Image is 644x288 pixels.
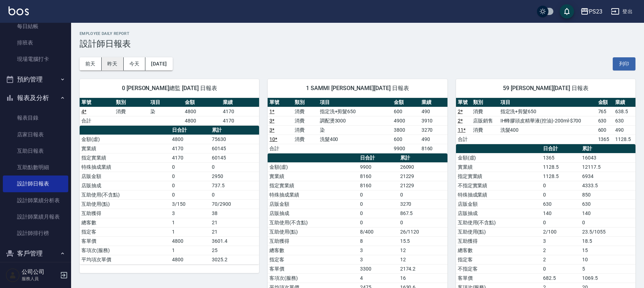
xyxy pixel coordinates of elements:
th: 累計 [210,126,259,135]
td: 1365 [541,153,580,162]
td: 2 [541,246,580,255]
td: 3800 [392,125,420,135]
td: 指定實業績 [268,181,358,190]
table: a dense table [80,126,259,265]
button: 登出 [608,5,635,18]
td: 21 [210,218,259,227]
td: 638.5 [613,107,635,116]
td: 指定實業績 [456,172,542,181]
td: 互助使用(點) [456,227,542,236]
td: 9900 [358,162,398,172]
td: 15.5 [398,236,447,246]
td: 互助使用(不含點) [456,218,542,227]
td: 12117.5 [580,162,635,172]
td: 平均項次單價 [80,255,170,264]
td: 8160 [420,144,447,153]
td: 4800 [183,116,221,125]
td: 18.5 [580,236,635,246]
th: 日合計 [170,126,210,135]
td: 490 [420,107,447,116]
td: 0 [358,190,398,199]
td: 4333.5 [580,181,635,190]
td: 8160 [358,181,398,190]
a: 報表目錄 [3,110,68,126]
th: 累計 [580,144,635,153]
h2: Employee Daily Report [80,31,635,36]
td: 金額(虛) [268,162,358,172]
td: 染 [149,107,183,116]
h3: 設計師日報表 [80,39,635,49]
td: 16 [398,273,447,283]
th: 類別 [114,98,149,107]
td: 4900 [392,116,420,125]
th: 金額 [392,98,420,107]
td: 3601.4 [210,236,259,246]
td: 客項次(服務) [268,273,358,283]
td: 金額(虛) [456,153,542,162]
th: 類別 [471,98,498,107]
td: 特殊抽成業績 [456,190,542,199]
td: 490 [420,135,447,144]
td: 4800 [170,236,210,246]
td: 1 [170,227,210,236]
th: 金額 [183,98,221,107]
h5: 公司公司 [22,268,58,276]
td: 3025.2 [210,255,259,264]
td: 染 [318,125,392,135]
td: 不指定客 [456,264,542,273]
td: 金額(虛) [80,135,170,144]
td: 消費 [293,125,318,135]
td: 2/100 [541,227,580,236]
td: 0 [358,218,398,227]
th: 單號 [456,98,472,107]
button: 前天 [80,57,102,70]
td: 6934 [580,172,635,181]
td: 指定客 [268,255,358,264]
div: PS23 [589,7,602,16]
td: 指定洗+剪髮650 [499,107,596,116]
td: 店販銷售 [471,116,498,125]
td: 2950 [210,172,259,181]
td: 0 [170,181,210,190]
td: 5 [580,264,635,273]
td: 店販抽成 [456,209,542,218]
td: 4170 [221,116,259,125]
td: 21 [210,227,259,236]
td: 0 [398,190,447,199]
td: 26090 [398,162,447,172]
td: 4800 [183,107,221,116]
td: 3/150 [170,199,210,209]
td: 總客數 [80,218,170,227]
th: 單號 [80,98,114,107]
td: 21229 [398,181,447,190]
td: 0 [398,218,447,227]
button: [DATE] [145,57,172,70]
th: 項目 [499,98,596,107]
td: 特殊抽成業績 [80,162,170,172]
img: Person [6,268,20,282]
button: 預約管理 [3,70,68,89]
td: 互助獲得 [80,209,170,218]
td: 消費 [293,107,318,116]
td: 3270 [398,199,447,209]
td: 店販金額 [80,172,170,181]
td: 指定客 [456,255,542,264]
td: 2 [541,255,580,264]
a: 設計師日報表 [3,176,68,192]
td: 客單價 [456,273,542,283]
td: 特殊抽成業績 [268,190,358,199]
td: 實業績 [456,162,542,172]
td: 1069.5 [580,273,635,283]
td: 630 [541,199,580,209]
td: 店販抽成 [268,209,358,218]
td: 總客數 [456,246,542,255]
td: 21229 [398,172,447,181]
td: 0 [170,190,210,199]
a: 互助日報表 [3,143,68,159]
th: 金額 [596,98,613,107]
td: 630 [596,116,613,125]
td: 實業績 [80,144,170,153]
td: 消費 [114,107,149,116]
td: 4170 [221,107,259,116]
td: 490 [613,125,635,135]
